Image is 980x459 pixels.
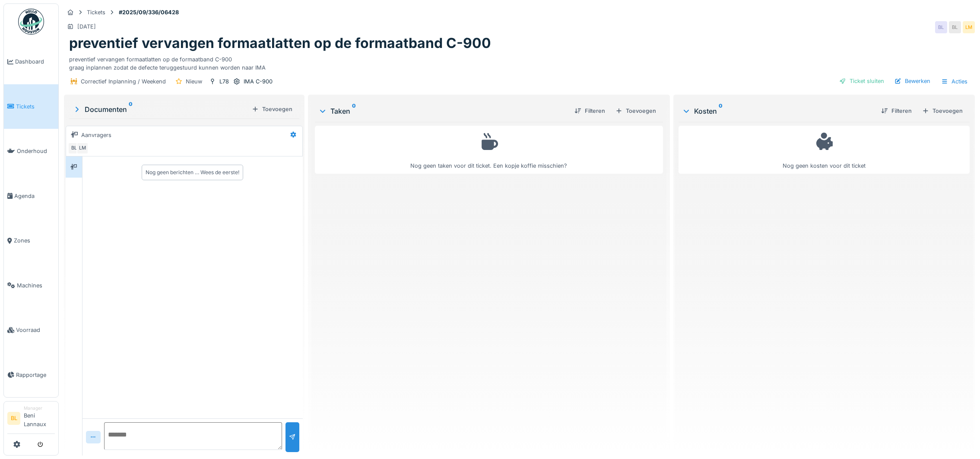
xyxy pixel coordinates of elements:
div: Toevoegen [612,105,660,117]
div: BL [949,21,961,33]
sup: 0 [719,106,723,116]
div: Toevoegen [248,103,296,115]
span: Tickets [16,102,55,111]
div: Correctief Inplanning / Weekend [81,77,166,86]
a: Tickets [4,84,58,129]
a: Machines [4,263,58,308]
sup: 0 [352,106,356,116]
div: preventief vervangen formaatlatten op de formaatband C-900 graag inplannen zodat de defecte terug... [69,52,970,72]
div: Nog geen berichten … Wees de eerste! [146,169,239,176]
div: L78 [219,77,229,86]
img: Badge_color-CXgf-gQk.svg [18,9,44,35]
div: Ticket sluiten [836,75,888,87]
div: Acties [937,75,971,88]
span: Voorraad [16,326,55,334]
div: Manager [24,405,55,411]
div: Bewerken [891,75,934,87]
a: Rapportage [4,353,58,398]
div: Filteren [878,105,915,117]
div: Nieuw [186,77,202,86]
div: BL [68,142,80,154]
li: BL [7,412,20,425]
div: Taken [318,106,568,116]
div: LM [963,21,975,33]
div: IMA C-900 [244,77,273,86]
div: Aanvragers [81,131,111,139]
span: Dashboard [15,57,55,66]
div: Kosten [682,106,874,116]
div: BL [935,21,947,33]
a: BL ManagerBeni Lannaux [7,405,55,434]
a: Zones [4,218,58,263]
a: Onderhoud [4,129,58,174]
div: Tickets [87,8,105,16]
span: Rapportage [16,371,55,379]
a: Voorraad [4,308,58,353]
div: LM [76,142,89,154]
div: Nog geen kosten voor dit ticket [684,130,964,170]
span: Onderhoud [17,147,55,155]
div: Toevoegen [919,105,966,117]
span: Zones [14,236,55,245]
div: Filteren [571,105,609,117]
span: Machines [17,281,55,290]
h1: preventief vervangen formaatlatten op de formaatband C-900 [69,35,491,51]
div: Documenten [73,104,248,115]
a: Agenda [4,174,58,219]
div: Nog geen taken voor dit ticket. Een kopje koffie misschien? [320,130,658,170]
span: Agenda [14,192,55,200]
strong: #2025/09/336/06428 [115,8,182,16]
div: [DATE] [77,22,96,31]
sup: 0 [129,104,133,115]
a: Dashboard [4,39,58,84]
li: Beni Lannaux [24,405,55,432]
